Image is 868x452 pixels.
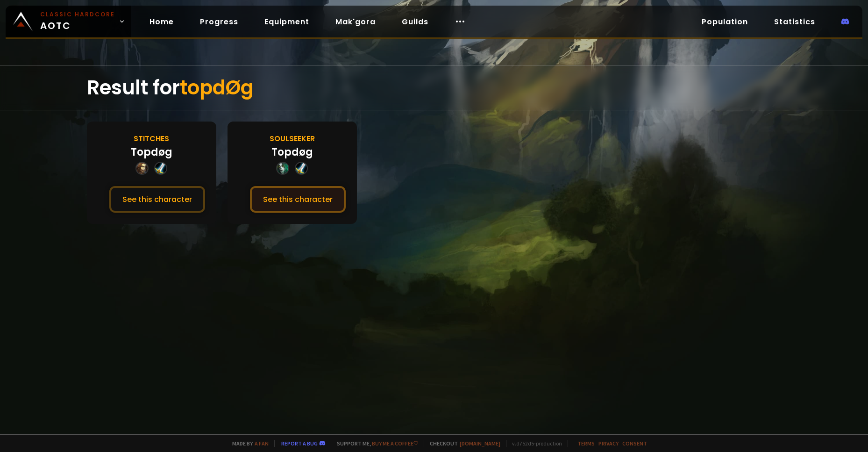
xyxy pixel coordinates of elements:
div: Soulseeker [270,133,315,144]
a: Buy me a coffee [372,440,418,447]
span: Made by [227,440,269,447]
span: Checkout [424,440,500,447]
a: Statistics [767,12,823,31]
a: Classic HardcoreAOTC [6,6,131,37]
a: Population [694,12,755,31]
a: Report a bug [281,440,318,447]
a: Guilds [394,12,436,31]
span: topdØg [180,74,254,101]
div: Stitches [134,133,169,144]
a: Consent [622,440,647,447]
span: v. d752d5 - production [506,440,562,447]
button: See this character [109,186,205,213]
a: Home [142,12,181,31]
a: Progress [192,12,246,31]
button: See this character [250,186,346,213]
div: Topdøg [131,144,172,160]
span: Support me, [331,440,418,447]
a: Privacy [598,440,619,447]
a: a fan [255,440,269,447]
span: AOTC [40,10,115,33]
a: [DOMAIN_NAME] [460,440,500,447]
a: Equipment [257,12,317,31]
a: Mak'gora [328,12,383,31]
a: Terms [577,440,595,447]
div: Result for [87,66,781,110]
small: Classic Hardcore [40,10,115,19]
div: Topdøg [271,144,313,160]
